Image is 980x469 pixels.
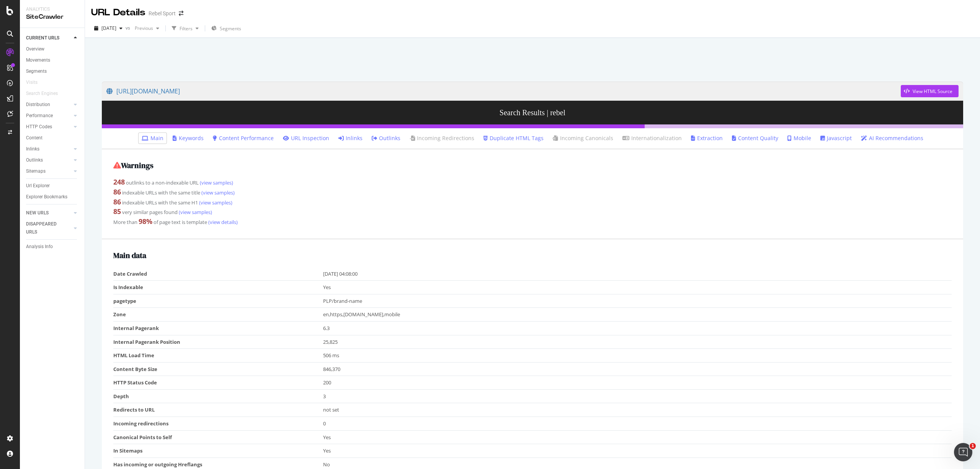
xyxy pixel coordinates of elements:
[372,134,400,142] a: Outlinks
[180,25,193,32] div: Filters
[323,362,952,376] td: 846,370
[26,134,42,142] div: Content
[820,134,852,142] a: Javascript
[323,322,952,335] td: 6.3
[26,156,72,164] a: Outlinks
[113,197,121,206] strong: 86
[26,13,78,21] div: SiteCrawler
[26,78,45,87] a: Visits
[954,443,972,461] iframe: Intercom live chat
[113,403,323,417] td: Redirects to URL
[323,389,952,403] td: 3
[323,376,952,390] td: 200
[113,281,323,294] td: Is Indexable
[126,25,132,31] span: vs
[113,251,952,260] h2: Main data
[26,34,59,42] div: CURRENT URLS
[26,90,58,98] div: Search Engines
[861,134,923,142] a: AI Recommendations
[26,101,72,109] a: Distribution
[338,134,363,142] a: Inlinks
[26,101,50,109] div: Distribution
[113,161,952,170] h2: Warnings
[113,294,323,308] td: pagetype
[113,322,323,335] td: Internal Pagerank
[323,267,952,281] td: [DATE] 04:08:00
[323,294,952,308] td: PLP/brand-name
[410,134,474,142] a: Incoming Redirections
[26,67,47,75] div: Segments
[113,362,323,376] td: Content Byte Size
[101,25,116,31] span: 2025 Sep. 22nd
[91,6,145,19] div: URL Details
[113,430,323,444] td: Canonical Points to Self
[26,112,53,120] div: Performance
[200,189,235,196] a: (view samples)
[26,220,65,236] div: DISAPPEARED URLS
[787,134,811,142] a: Mobile
[970,443,976,449] span: 1
[323,308,952,322] td: en,https,[DOMAIN_NAME],mobile
[220,25,241,32] span: Segments
[283,134,329,142] a: URL Inspection
[26,90,65,98] a: Search Engines
[622,134,682,142] a: Internationalization
[323,417,952,430] td: 0
[113,187,121,196] strong: 86
[178,209,212,216] a: (view samples)
[26,134,79,142] a: Content
[26,182,50,190] div: Url Explorer
[26,56,79,64] a: Movements
[113,376,323,390] td: HTTP Status Code
[26,6,78,13] div: Analytics
[91,22,126,34] button: [DATE]
[113,335,323,349] td: Internal Pagerank Position
[26,34,72,42] a: CURRENT URLS
[198,199,232,206] a: (view samples)
[483,134,544,142] a: Duplicate HTML Tags
[113,267,323,281] td: Date Crawled
[132,22,162,34] button: Previous
[149,10,176,17] div: Rebel Sport
[323,444,952,458] td: Yes
[113,349,323,363] td: HTML Load Time
[139,217,152,226] strong: 98 %
[113,389,323,403] td: Depth
[26,182,79,190] a: Url Explorer
[913,88,952,95] div: View HTML Source
[323,349,952,363] td: 506 ms
[207,219,238,226] a: (view details)
[169,22,202,34] button: Filters
[199,179,233,186] a: (view samples)
[113,177,125,186] strong: 248
[113,444,323,458] td: In Sitemaps
[26,243,53,251] div: Analysis Info
[106,82,901,101] a: [URL][DOMAIN_NAME]
[26,123,72,131] a: HTTP Codes
[26,78,38,87] div: Visits
[26,209,72,217] a: NEW URLS
[113,207,952,217] div: very similar pages found
[113,308,323,322] td: Zone
[26,67,79,75] a: Segments
[113,217,952,227] div: More than of page text is template
[901,85,959,97] button: View HTML Source
[553,134,613,142] a: Incoming Canonicals
[26,193,79,201] a: Explorer Bookmarks
[26,112,72,120] a: Performance
[113,417,323,430] td: Incoming redirections
[26,145,72,153] a: Inlinks
[113,207,121,216] strong: 85
[26,220,72,236] a: DISAPPEARED URLS
[102,101,963,124] h3: Search Results | rebel
[26,243,79,251] a: Analysis Info
[691,134,723,142] a: Extraction
[323,335,952,349] td: 25,825
[26,167,46,175] div: Sitemaps
[213,134,274,142] a: Content Performance
[26,193,67,201] div: Explorer Bookmarks
[26,209,49,217] div: NEW URLS
[208,22,244,34] button: Segments
[732,134,778,142] a: Content Quality
[26,145,39,153] div: Inlinks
